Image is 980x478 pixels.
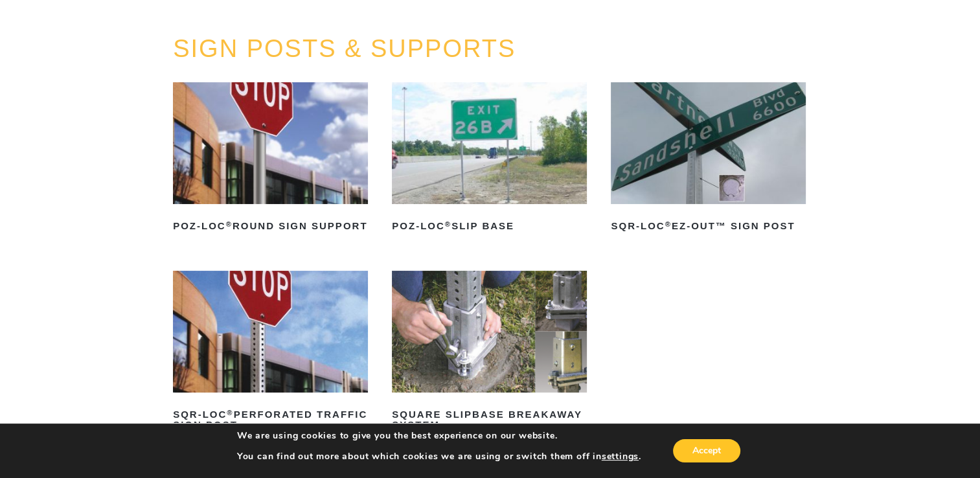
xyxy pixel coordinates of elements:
button: Accept [673,439,740,462]
p: You can find out more about which cookies we are using or switch them off in . [237,451,641,462]
a: POZ-LOC®Round Sign Support [173,82,368,236]
h2: SQR-LOC EZ-Out™ Sign Post [611,216,806,236]
a: SQR-LOC®Perforated Traffic Sign Post [173,271,368,435]
sup: ® [226,220,233,228]
a: POZ-LOC®Slip Base [392,82,587,236]
h2: Square Slipbase Breakaway System [392,404,587,435]
sup: ® [665,220,672,228]
h2: POZ-LOC Slip Base [392,216,587,236]
a: SQR-LOC®EZ-Out™ Sign Post [611,82,806,236]
h2: SQR-LOC Perforated Traffic Sign Post [173,404,368,435]
button: settings [602,451,639,462]
sup: ® [227,409,233,416]
a: Square Slipbase Breakaway System [392,271,587,435]
sup: ® [445,220,451,228]
a: SIGN POSTS & SUPPORTS [173,35,516,62]
p: We are using cookies to give you the best experience on our website. [237,430,641,442]
h2: POZ-LOC Round Sign Support [173,216,368,236]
